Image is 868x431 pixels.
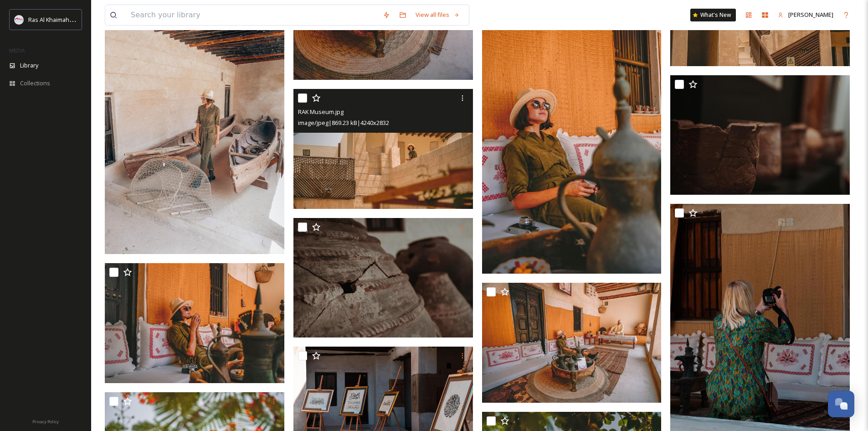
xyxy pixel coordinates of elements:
img: RAK Museum.jpg [293,88,473,208]
img: RAK Museum.jpg [482,283,662,403]
a: [PERSON_NAME] [773,6,838,24]
span: Ras Al Khaimah Tourism Development Authority [28,15,157,24]
a: What's New [690,9,736,21]
img: RAK Museum.jpg [482,5,662,274]
a: Privacy Policy [32,415,59,426]
img: Logo_RAKTDA_RGB-01.png [15,15,24,24]
span: RAK Museum.jpg [298,108,344,116]
span: Collections [20,79,50,88]
img: RAK Museum.jpg [105,263,284,383]
button: Open Chat [828,391,854,417]
a: View all files [411,6,464,24]
img: National Museum of Ras Al Khaimah 10.jpg [670,75,850,195]
input: Search your library [126,5,378,25]
span: image/jpeg | 869.23 kB | 4240 x 2832 [298,119,389,127]
img: National Museum of Ras Al Khaimah 8.jpg [293,218,473,338]
span: MEDIA [9,47,25,54]
span: Library [20,61,38,70]
span: [PERSON_NAME] [788,10,833,19]
span: Privacy Policy [32,419,59,425]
